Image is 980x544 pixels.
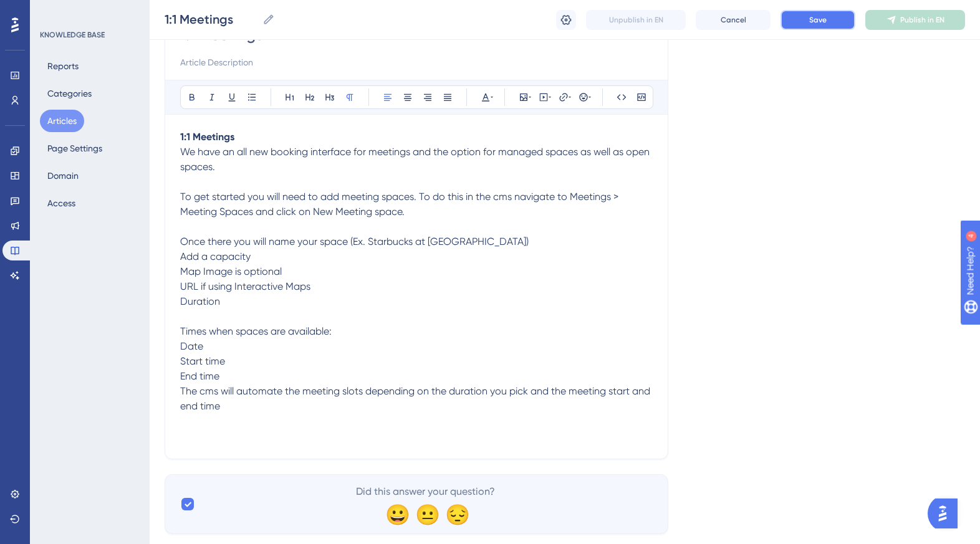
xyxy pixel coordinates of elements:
span: URL if using Interactive Maps [180,280,310,292]
button: Domain [40,165,86,187]
button: Categories [40,82,99,105]
div: 😔 [445,504,465,524]
span: To get started you will need to add meeting spaces. To do this in the cms navigate to Meetings > ... [180,191,621,217]
button: Reports [40,55,86,77]
strong: 1:1 Meetings [180,131,234,143]
span: Date [180,340,203,352]
span: Once there you will name your space (Ex. Starbucks at [GEOGRAPHIC_DATA]) [180,236,529,247]
button: Page Settings [40,137,110,160]
span: We have an all new booking interface for meetings and the option for managed spaces as well as op... [180,146,652,173]
span: Start time [180,355,225,367]
input: Article Description [180,55,653,70]
button: Articles [40,110,84,132]
span: Publish in EN [900,15,944,25]
span: End time [180,370,219,382]
div: 4 [87,6,90,16]
button: Access [40,192,83,214]
span: Duration [180,295,220,307]
div: 😀 [385,504,405,524]
span: Map Image is optional [180,265,282,277]
span: Add a capacity [180,251,251,262]
span: Need Help? [29,3,78,18]
span: Did this answer your question? [356,484,495,499]
span: Save [809,15,827,25]
input: Article Name [165,11,257,28]
button: Publish in EN [865,10,965,30]
button: Save [781,10,855,30]
div: 😐 [415,504,435,524]
span: Times when spaces are available: [180,325,332,337]
span: The cms will automate the meeting slots depending on the duration you pick and the meeting start ... [180,385,653,412]
iframe: UserGuiding AI Assistant Launcher [928,495,965,532]
div: KNOWLEDGE BASE [40,30,105,40]
span: Cancel [721,15,746,25]
button: Cancel [696,10,771,30]
span: Unpublish in EN [609,15,663,25]
button: Unpublish in EN [586,10,686,30]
